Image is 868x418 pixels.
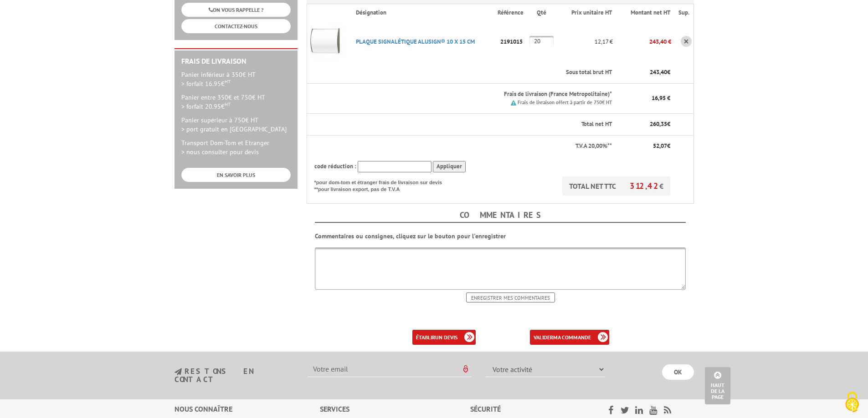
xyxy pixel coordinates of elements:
[498,34,529,50] p: 2191015
[662,364,694,380] input: OK
[553,334,591,341] b: ma commande
[225,101,231,107] sup: HT
[315,208,686,223] h4: Commentaires
[518,99,612,106] small: Frais de livraison offert à partir de 750€ HT
[181,19,291,33] a: CONTACTEZ-NOUS
[705,367,730,404] a: Haut de la page
[620,120,671,129] p: €
[498,9,529,17] p: Référence
[356,38,475,45] a: PLAQUE SIGNALéTIQUE ALUSIGN® 10 X 15 CM
[836,387,868,418] button: Cookies (fenêtre modale)
[671,4,693,21] th: Sup.
[349,4,498,21] th: Désignation
[307,23,344,60] img: PLAQUE SIGNALéTIQUE ALUSIGN® 10 X 15 CM
[181,125,287,133] span: > port gratuit en [GEOGRAPHIC_DATA]
[841,391,863,413] img: Cookies (fenêtre modale)
[181,3,291,17] a: ON VOUS RAPPELLE ?
[529,4,557,21] th: Qté
[652,94,670,102] span: 16,95 €
[530,330,609,345] a: validerma commande
[470,404,585,414] div: Sécurité
[433,161,466,172] input: Appliquer
[557,34,612,50] p: 12,17 €
[181,138,291,156] p: Transport Dom-Tom et Etranger
[181,116,291,134] p: Panier supérieur à 750€ HT
[315,232,506,240] b: Commentaires ou consignes, cliquez sur le bouton pour l'enregistrer
[412,330,476,345] a: établirun devis
[175,368,294,383] h3: restons en contact
[181,102,231,111] span: > forfait 20.95€
[349,62,613,83] th: Sous total brut HT
[630,181,659,191] span: 312,42
[435,334,457,341] b: un devis
[181,148,259,156] span: > nous consulter pour devis
[564,9,611,17] p: Prix unitaire HT
[175,404,320,414] div: Nous connaître
[181,80,231,88] span: > forfait 16.95€
[620,68,671,77] p: €
[314,142,612,151] p: T.V.A 20,00%**
[181,168,291,182] a: EN SAVOIR PLUS
[181,93,291,111] p: Panier entre 350€ et 750€ HT
[466,292,555,302] input: Enregistrer mes commentaires
[650,68,667,76] span: 243,40
[613,34,672,50] p: 243,40 €
[653,142,667,150] span: 52,07
[181,70,291,88] p: Panier inférieur à 350€ HT
[308,362,472,377] input: Votre email
[181,57,291,65] h2: Frais de Livraison
[314,162,356,170] span: code réduction :
[314,120,612,129] p: Total net HT
[511,100,516,106] img: picto.png
[562,176,670,196] p: TOTAL NET TTC €
[175,368,182,376] img: newsletter.jpg
[314,176,451,193] p: *pour dom-tom et étranger frais de livraison sur devis **pour livraison export, pas de T.V.A
[620,9,671,17] p: Montant net HT
[225,78,231,85] sup: HT
[620,142,671,151] p: €
[650,120,667,128] span: 260,35
[356,90,612,99] p: Frais de livraison (France Metropolitaine)*
[320,404,471,414] div: Services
